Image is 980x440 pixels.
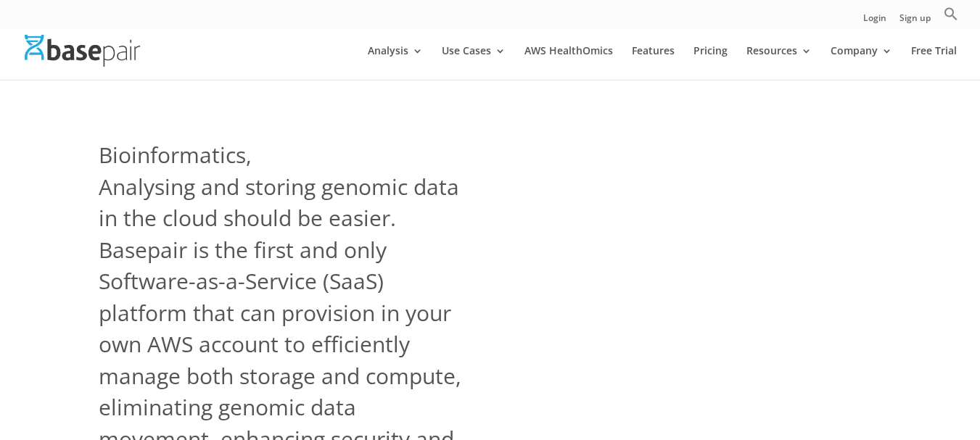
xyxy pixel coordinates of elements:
[368,46,423,80] a: Analysis
[442,46,506,80] a: Use Cases
[944,7,958,21] svg: Search
[831,46,892,80] a: Company
[524,46,613,80] a: AWS HealthOmics
[899,14,931,29] a: Sign up
[863,14,886,29] a: Login
[693,46,728,80] a: Pricing
[632,46,675,80] a: Features
[911,46,957,80] a: Free Trial
[944,7,958,29] a: Search Icon Link
[99,139,252,171] span: Bioinformatics,
[746,46,812,80] a: Resources
[25,35,140,66] img: Basepair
